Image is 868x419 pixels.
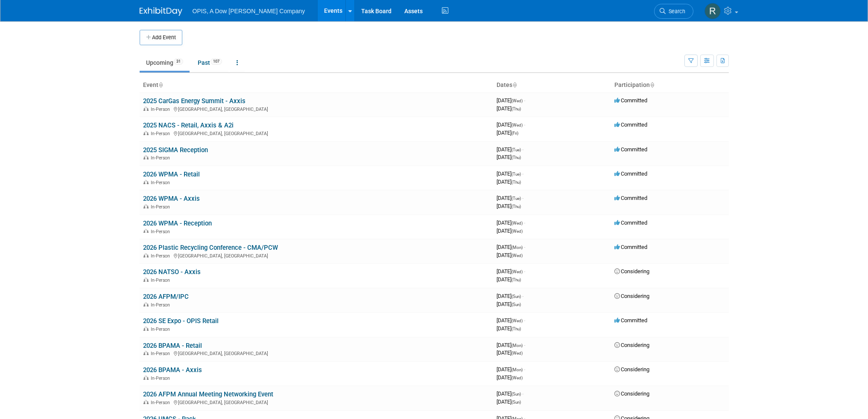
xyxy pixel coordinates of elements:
[654,4,693,19] a: Search
[497,317,525,324] span: [DATE]
[140,7,182,16] img: ExhibitDay
[497,325,521,332] span: [DATE]
[151,277,172,283] span: In-Person
[511,327,521,331] span: (Thu)
[511,302,521,307] span: (Sun)
[140,30,182,45] button: Add Event
[511,131,518,136] span: (Fri)
[497,268,525,275] span: [DATE]
[143,366,202,374] a: 2026 BPAMA - Axxis
[511,294,521,299] span: (Sun)
[143,376,149,380] img: In-Person Event
[511,98,523,103] span: (Wed)
[511,318,523,323] span: (Wed)
[611,78,729,92] th: Participation
[614,342,649,348] span: Considering
[614,195,647,201] span: Committed
[143,195,200,202] a: 2026 WPMA - Axxis
[151,229,172,234] span: In-Person
[511,367,523,372] span: (Mon)
[511,229,523,234] span: (Wed)
[497,293,523,299] span: [DATE]
[143,342,202,350] a: 2026 BPAMA - Retail
[614,390,649,397] span: Considering
[497,105,521,112] span: [DATE]
[522,293,523,299] span: -
[143,105,490,112] div: [GEOGRAPHIC_DATA], [GEOGRAPHIC_DATA]
[524,342,525,348] span: -
[666,8,685,14] span: Search
[497,170,523,177] span: [DATE]
[614,146,647,153] span: Committed
[151,351,172,356] span: In-Person
[493,78,611,92] th: Dates
[497,195,523,201] span: [DATE]
[511,107,521,111] span: (Thu)
[143,400,149,404] img: In-Person Event
[522,146,523,153] span: -
[151,327,172,332] span: In-Person
[497,342,525,348] span: [DATE]
[614,220,647,226] span: Committed
[143,170,200,178] a: 2026 WPMA - Retail
[497,390,523,397] span: [DATE]
[497,301,521,307] span: [DATE]
[151,180,172,185] span: In-Person
[143,121,234,129] a: 2025 NACS - Retail, Axxis & A2i
[140,55,190,71] a: Upcoming31
[143,399,490,405] div: [GEOGRAPHIC_DATA], [GEOGRAPHIC_DATA]
[511,172,521,176] span: (Tue)
[511,343,523,348] span: (Mon)
[650,81,654,88] a: Sort by Participation Type
[614,170,647,177] span: Committed
[524,97,525,104] span: -
[143,252,490,259] div: [GEOGRAPHIC_DATA], [GEOGRAPHIC_DATA]
[143,229,149,233] img: In-Person Event
[143,220,212,227] a: 2026 WPMA - Reception
[143,277,149,282] img: In-Person Event
[151,131,172,136] span: In-Person
[143,351,149,355] img: In-Person Event
[158,81,163,88] a: Sort by Event Name
[511,123,523,127] span: (Wed)
[497,179,521,185] span: [DATE]
[151,155,172,161] span: In-Person
[151,376,172,381] span: In-Person
[497,366,525,373] span: [DATE]
[143,107,149,111] img: In-Person Event
[497,130,518,136] span: [DATE]
[143,268,201,276] a: 2026 NATSO - Axxis
[524,366,525,373] span: -
[497,350,523,356] span: [DATE]
[210,58,222,65] span: 107
[511,376,523,380] span: (Wed)
[511,269,523,274] span: (Wed)
[497,252,523,258] span: [DATE]
[143,244,278,251] a: 2026 Plastic Recycling Conference - CMA/PCW
[151,107,172,112] span: In-Person
[524,121,525,128] span: -
[511,392,521,396] span: (Sun)
[497,97,525,104] span: [DATE]
[143,350,490,356] div: [GEOGRAPHIC_DATA], [GEOGRAPHIC_DATA]
[497,146,523,153] span: [DATE]
[614,121,647,128] span: Committed
[497,244,525,250] span: [DATE]
[143,302,149,306] img: In-Person Event
[497,220,525,226] span: [DATE]
[524,220,525,226] span: -
[143,253,149,257] img: In-Person Event
[524,244,525,250] span: -
[511,277,521,282] span: (Thu)
[614,268,649,275] span: Considering
[614,293,649,299] span: Considering
[497,399,521,405] span: [DATE]
[174,58,183,65] span: 31
[524,317,525,324] span: -
[151,204,172,210] span: In-Person
[524,268,525,275] span: -
[511,204,521,209] span: (Thu)
[151,253,172,259] span: In-Person
[512,81,517,88] a: Sort by Start Date
[143,155,149,159] img: In-Person Event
